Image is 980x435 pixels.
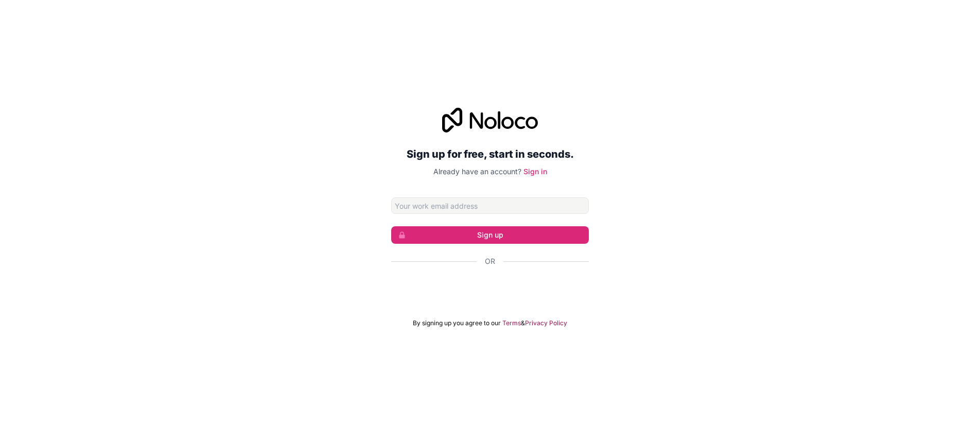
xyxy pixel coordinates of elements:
span: Or [485,256,495,266]
h2: Sign up for free, start in seconds. [391,145,589,163]
a: Privacy Policy [525,319,567,327]
span: Already have an account? [433,167,521,176]
button: Sign up [391,226,589,244]
span: By signing up you agree to our [413,319,501,327]
input: Email address [391,197,589,214]
span: & [521,319,525,327]
a: Terms [502,319,521,327]
a: Sign in [523,167,547,176]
